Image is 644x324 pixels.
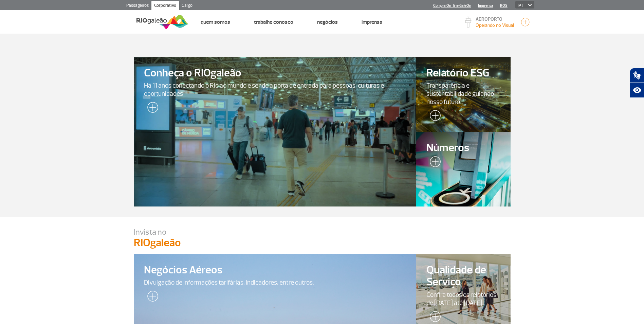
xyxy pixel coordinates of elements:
[144,291,158,304] img: leia-mais
[630,68,644,83] button: Abrir tradutor de língua de sinais.
[426,82,500,106] span: Transparência e sustentabilidade guiando nosso futuro
[151,1,179,12] a: Corporativo
[362,19,382,25] a: Imprensa
[426,110,441,124] img: leia-mais
[426,67,500,79] span: Relatório ESG
[500,3,508,8] a: RQS
[416,132,511,206] a: Números
[416,57,511,132] a: Relatório ESGTransparência e sustentabilidade guiando nosso futuro
[426,291,500,307] span: Confira todos os relatórios de [DATE] até [DATE].
[144,82,406,98] span: Há 11 anos conectando o Rio ao mundo e sendo a porta de entrada para pessoas, culturas e oportuni...
[134,57,417,206] a: Conheça o RIOgaleãoHá 11 anos conectando o Rio ao mundo e sendo a porta de entrada para pessoas, ...
[144,102,158,115] img: leia-mais
[201,19,230,25] a: Quem Somos
[630,83,644,98] button: Abrir recursos assistivos.
[426,264,500,288] span: Qualidade de Serviço
[317,19,338,25] a: Negócios
[144,278,406,287] span: Divulgação de informações tarifárias, indicadores, entre outros.
[134,227,511,237] p: Invista no
[179,1,195,12] a: Cargo
[144,264,406,276] span: Negócios Aéreos
[144,67,406,79] span: Conheça o RIOgaleão
[476,17,514,22] p: AEROPORTO
[426,142,500,154] span: Números
[433,3,471,8] a: Compra On-line GaleOn
[134,237,511,249] p: RIOgaleão
[254,19,293,25] a: Trabalhe Conosco
[476,22,514,29] p: Visibilidade de 9000m
[124,1,151,12] a: Passageiros
[630,68,644,98] div: Plugin de acessibilidade da Hand Talk.
[426,156,441,170] img: leia-mais
[478,3,493,8] a: Imprensa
